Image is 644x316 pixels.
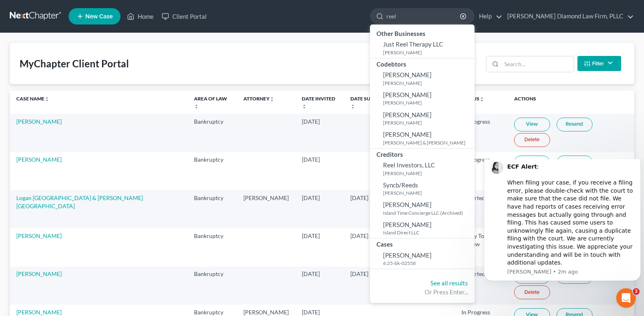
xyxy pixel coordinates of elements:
[383,71,432,78] span: [PERSON_NAME]
[455,152,508,190] td: In Progress
[187,228,237,266] td: Bankruptcy
[370,238,475,249] div: Cases
[383,111,432,118] span: [PERSON_NAME]
[370,28,475,38] div: Other Businesses
[370,38,475,58] a: Just Reel Therapy LLC[PERSON_NAME]
[350,96,392,109] a: Date Submittedunfold_more
[350,194,368,201] span: [DATE]
[383,80,472,87] small: [PERSON_NAME]
[16,232,62,239] a: [PERSON_NAME]
[370,179,475,199] a: Syncb/Reeds[PERSON_NAME]
[350,270,368,277] span: [DATE]
[370,128,475,148] a: [PERSON_NAME][PERSON_NAME] & [PERSON_NAME]
[27,4,56,11] b: ECF Alert
[383,40,443,48] span: Just Reel Therapy LLC
[270,97,274,102] i: unfold_more
[187,267,237,305] td: Bankruptcy
[302,309,320,316] span: [DATE]
[383,260,472,267] small: 6:25-bk-02558
[243,96,274,102] a: Attorneyunfold_more
[616,288,636,308] iframe: Intercom live chat
[557,156,593,169] a: Resend
[194,96,227,109] a: Area of Lawunfold_more
[383,91,432,98] span: [PERSON_NAME]
[383,251,432,259] span: [PERSON_NAME]
[455,114,508,152] td: In Progress
[350,104,355,109] i: unfold_more
[383,181,418,189] span: Syncb/Reeds
[27,4,154,108] div: : ​ When filing your case, if you receive a filing error, please double-check with the court to m...
[350,232,368,239] span: [DATE]
[377,288,468,296] div: Or Press Enter...
[123,9,158,24] a: Home
[194,104,199,109] i: unfold_more
[383,201,432,208] span: [PERSON_NAME]
[508,91,634,114] th: Actions
[27,109,154,116] p: Message from Lindsey, sent 2m ago
[383,99,472,106] small: [PERSON_NAME]
[237,190,295,228] td: [PERSON_NAME]
[187,190,237,228] td: Bankruptcy
[430,279,468,287] a: See all results
[16,194,143,209] a: Logan [GEOGRAPHIC_DATA] & [PERSON_NAME][GEOGRAPHIC_DATA]
[475,9,502,24] a: Help
[383,189,472,196] small: [PERSON_NAME]
[501,56,574,72] input: Search...
[514,156,550,169] a: View
[577,56,621,71] button: Filter
[383,131,432,138] span: [PERSON_NAME]
[45,97,49,102] i: unfold_more
[370,109,475,129] a: [PERSON_NAME][PERSON_NAME]
[386,9,461,24] input: Search by name...
[302,156,320,163] span: [DATE]
[479,97,484,102] i: unfold_more
[158,9,211,24] a: Client Portal
[514,133,550,147] a: Delete
[633,288,640,295] span: 2
[187,152,237,190] td: Bankruptcy
[383,170,472,177] small: [PERSON_NAME]
[370,69,475,89] a: [PERSON_NAME][PERSON_NAME]
[302,118,320,125] span: [DATE]
[370,249,475,269] a: [PERSON_NAME]6:25-bk-02558
[302,96,335,109] a: Date Invitedunfold_more
[370,89,475,109] a: [PERSON_NAME][PERSON_NAME]
[16,118,62,125] a: [PERSON_NAME]
[383,221,432,228] span: [PERSON_NAME]
[383,139,472,146] small: [PERSON_NAME] & [PERSON_NAME]
[16,270,62,277] a: [PERSON_NAME]
[383,49,472,56] small: [PERSON_NAME]
[85,13,113,20] span: New Case
[383,119,472,126] small: [PERSON_NAME]
[370,198,475,218] a: [PERSON_NAME]Island Time Concierge LLC (Archived)
[383,209,472,216] small: Island Time Concierge LLC (Archived)
[557,118,593,131] a: Resend
[16,156,62,163] a: [PERSON_NAME]
[302,104,307,109] i: unfold_more
[370,58,475,69] div: Codebtors
[302,270,320,277] span: [DATE]
[187,114,237,152] td: Bankruptcy
[370,159,475,179] a: Reel Investors, LLC[PERSON_NAME]
[370,218,475,238] a: [PERSON_NAME]Island Direct LLC
[383,229,472,236] small: Island Direct LLC
[20,57,129,70] div: MyChapter Client Portal
[383,161,435,169] span: Reel Investors, LLC
[302,194,320,201] span: [DATE]
[514,118,550,131] a: View
[481,159,644,312] iframe: Intercom notifications message
[16,309,62,316] a: [PERSON_NAME]
[370,149,475,159] div: Creditors
[16,96,49,102] a: Case Nameunfold_more
[503,9,634,24] a: [PERSON_NAME] Diamond Law Firm, PLLC
[9,2,22,15] img: Profile image for Lindsey
[302,232,320,239] span: [DATE]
